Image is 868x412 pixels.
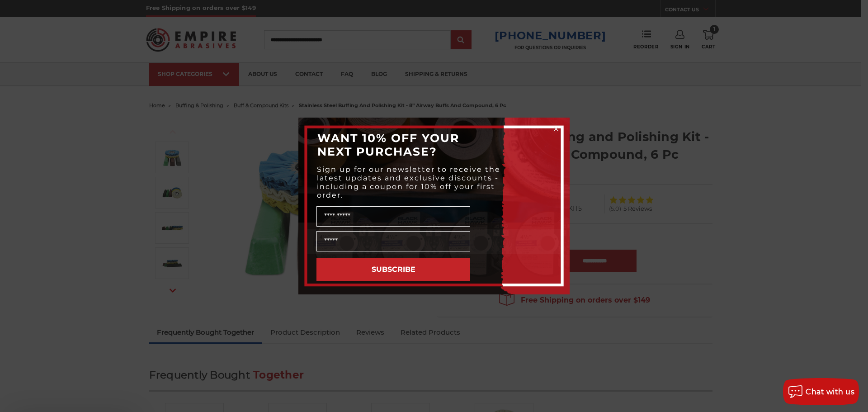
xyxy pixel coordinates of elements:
[317,165,500,199] span: Sign up for our newsletter to receive the latest updates and exclusive discounts - including a co...
[316,258,470,281] button: SUBSCRIBE
[552,124,561,133] button: Close dialog
[317,131,459,158] span: WANT 10% OFF YOUR NEXT PURCHASE?
[783,378,859,405] button: Chat with us
[316,231,470,251] input: Email
[806,388,854,396] span: Chat with us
